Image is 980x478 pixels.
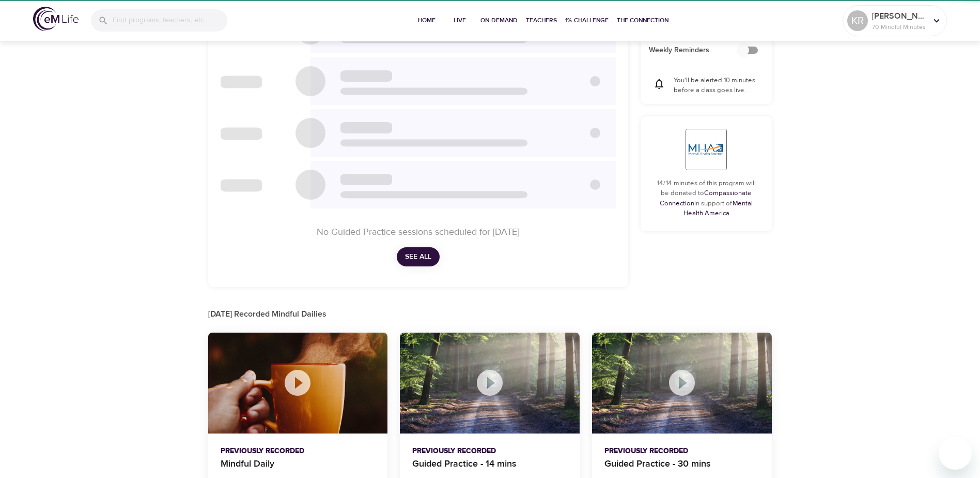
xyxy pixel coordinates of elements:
[33,7,79,31] img: logo
[221,446,376,457] p: Previously Recorded
[872,22,927,32] p: 70 Mindful Minutes
[653,178,760,219] p: 14/14 minutes of this program will be donated to in support of
[113,9,227,32] input: Find programs, teachers, etc...
[565,15,609,26] span: 1% Challenge
[397,247,440,266] button: See All
[414,15,439,26] span: Home
[649,45,748,56] span: Weekly Reminders
[872,10,927,22] p: [PERSON_NAME]
[674,76,760,96] p: You'll be alerted 10 minutes before a class goes live.
[939,437,972,470] iframe: Button to launch messaging window
[405,250,431,263] span: See All
[480,15,518,26] span: On-Demand
[233,225,603,239] p: No Guided Practice sessions scheduled for [DATE]
[847,10,868,31] div: KR
[208,308,772,320] p: [DATE] Recorded Mindful Dailies
[412,446,567,457] p: Previously Recorded
[604,446,759,457] p: Previously Recorded
[617,15,668,26] span: The Connection
[526,15,557,26] span: Teachers
[660,189,752,207] a: Compassionate Connection
[447,15,472,26] span: Live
